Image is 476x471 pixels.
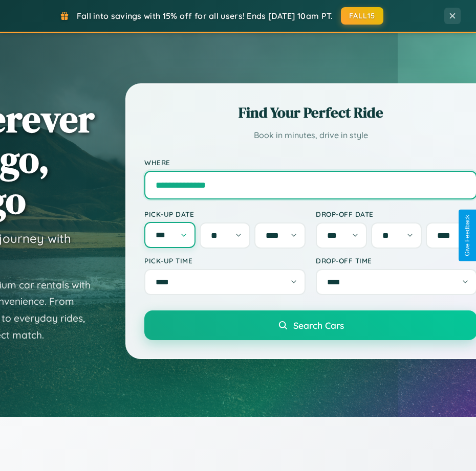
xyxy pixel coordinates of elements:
button: FALL15 [341,7,384,25]
label: Pick-up Date [144,210,306,218]
span: Fall into savings with 15% off for all users! Ends [DATE] 10am PT. [77,11,333,21]
span: Search Cars [293,320,344,331]
div: Give Feedback [464,215,471,256]
label: Pick-up Time [144,256,306,265]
